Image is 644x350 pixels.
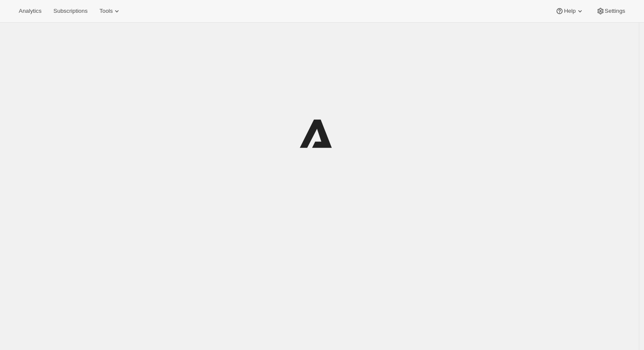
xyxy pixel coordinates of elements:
button: Settings [591,5,630,17]
button: Help [550,5,589,17]
span: Tools [99,8,113,14]
span: Analytics [19,8,41,14]
button: Subscriptions [48,5,93,17]
button: Analytics [14,5,46,17]
span: Settings [605,8,625,14]
button: Tools [94,5,126,17]
span: Help [564,8,575,14]
span: Subscriptions [53,8,87,14]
